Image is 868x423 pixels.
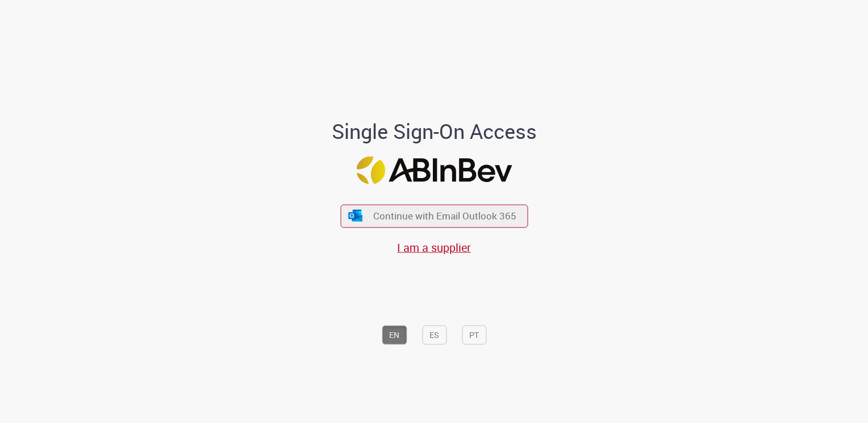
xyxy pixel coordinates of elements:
a: I am a supplier [397,239,471,255]
button: ícone Azure/Microsoft 360 Continue with Email Outlook 365 [340,204,528,227]
img: ícone Azure/Microsoft 360 [348,210,364,222]
button: EN [382,325,407,344]
span: Continue with Email Outlook 365 [373,209,516,222]
h1: Single Sign-On Access [277,120,592,143]
button: ES [422,325,446,344]
img: Logo ABInBev [356,156,512,184]
button: PT [462,325,486,344]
